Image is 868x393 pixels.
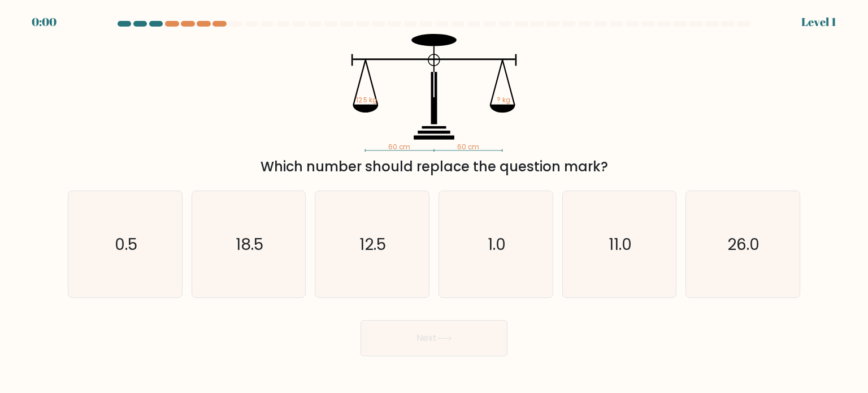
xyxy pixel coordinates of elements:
text: 11.0 [609,232,632,255]
tspan: 12.5 kg [356,96,377,105]
button: Next [361,320,507,356]
text: 26.0 [728,232,760,255]
text: 0.5 [115,232,137,255]
text: 1.0 [488,232,506,255]
text: 12.5 [360,232,387,255]
div: Level 1 [801,14,836,31]
text: 18.5 [236,232,263,255]
div: 0:00 [32,14,57,31]
tspan: ? kg [497,96,510,105]
tspan: 60 cm [457,142,479,152]
div: Which number should replace the question mark? [75,157,793,177]
tspan: 60 cm [388,142,410,152]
